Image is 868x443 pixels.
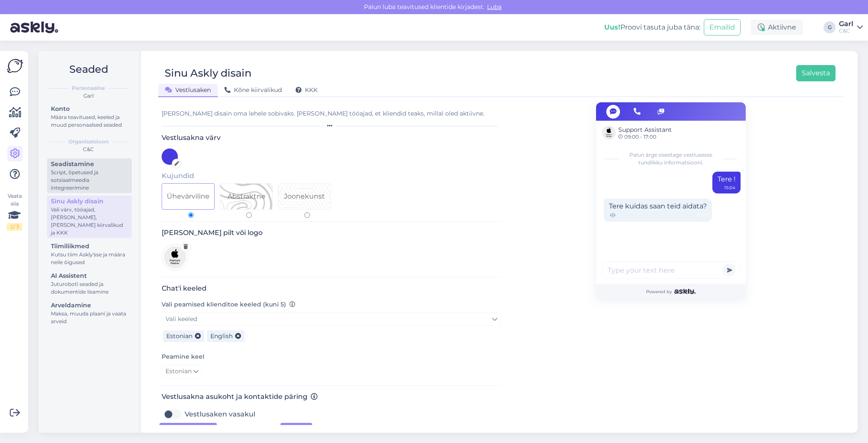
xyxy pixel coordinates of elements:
[47,241,132,268] a: TiimiliikmedKutsu tiim Askly'sse ja määra neile õigused
[51,104,128,113] div: Konto
[162,352,204,361] label: Peamine keel
[162,312,501,326] a: Vali keeled
[674,289,695,294] img: Askly
[51,310,128,325] div: Maksa, muuda plaani ja vaata arveid
[839,21,853,27] div: Garl
[185,407,255,421] label: Vestlusaken vasakul
[165,86,211,94] span: Vestlusaken
[284,191,325,202] div: Joonekunst
[604,199,712,222] div: Tere kuidas saan teid aidata?
[51,271,128,280] div: AI Assistent
[618,125,672,134] span: Support Assistant
[68,138,109,146] b: Organisatsioon
[51,160,128,169] div: Seadistamine
[839,27,853,34] div: C&C
[751,20,803,35] div: Aktiivne
[622,151,720,166] span: Palun ärge sisestage vestlusesse tundlikku informatsiooni.
[51,242,128,251] div: Tiimiliikmed
[47,158,132,193] a: SeadistamineScript, õpetused ja sotsiaalmeedia integreerimine
[7,58,23,74] img: Askly Logo
[51,251,128,266] div: Kutsu tiim Askly'sse ja määra neile õigused
[51,280,128,296] div: Juturoboti seaded ja dokumentide lisamine
[646,288,695,295] span: Powered by
[7,192,22,231] div: Vaata siia
[618,134,672,140] span: 09:00 - 17:00
[45,92,132,100] div: Garl
[224,86,282,94] span: Kõne kiirvalikud
[165,65,251,81] div: Sinu Askly disain
[484,3,504,11] span: Luba
[166,332,192,340] span: Estonian
[167,191,210,202] div: Ühevärviline
[162,172,501,180] h5: Kujundid
[602,126,616,140] img: Support
[47,196,132,238] a: Sinu Askly disainVali värv, tööajad, [PERSON_NAME], [PERSON_NAME] kiirvalikud ja KKK
[47,103,132,130] a: KontoMäära teavitused, keeled ja muud personaalsed seaded
[162,392,501,401] h3: Vestlusakna asukoht ja kontaktide päring
[601,262,741,279] input: Type your text here
[839,21,863,34] a: GarlC&C
[72,84,105,92] b: Personaalne
[165,315,197,323] span: Vali keeled
[165,367,192,376] span: Estonian
[51,301,128,310] div: Arveldamine
[51,197,128,206] div: Sinu Askly disain
[162,300,295,309] label: Vali peamised klienditoe keeled (kuni 5)
[162,365,202,378] a: Estonian
[45,146,132,153] div: C&C
[162,109,501,118] div: [PERSON_NAME] disain oma lehele sobivaks. [PERSON_NAME] tööajad, et kliendid teaks, millal oled a...
[162,244,188,271] img: Logo preview
[51,169,128,192] div: Script, õpetused ja sotsiaalmeedia integreerimine
[604,22,700,33] div: Proovi tasuta juba täna:
[295,86,318,94] span: KKK
[159,423,217,436] button: Kui oled eemal
[162,134,501,142] h3: Vestlusakna värv
[162,284,501,292] h3: Chat'i keeled
[246,212,252,218] input: Pattern 1Abstraktne
[47,300,132,327] a: ArveldamineMaksa, muuda plaani ja vaata arveid
[210,332,233,340] span: English
[304,212,310,218] input: Pattern 2Joonekunst
[704,19,741,36] button: Emailid
[45,61,132,77] h2: Seaded
[696,211,707,219] span: 15:05
[7,223,22,231] div: 2 / 3
[824,21,836,33] div: G
[724,184,735,191] div: 15:04
[188,212,194,218] input: Ühevärviline
[280,423,313,436] button: E-mail
[712,172,741,193] div: Tere !
[162,229,501,237] h3: [PERSON_NAME] pilt või logo
[604,23,620,31] b: Uus!
[796,65,836,81] button: Salvesta
[227,191,266,202] div: Abstraktne
[47,270,132,297] a: AI AssistentJuturoboti seaded ja dokumentide lisamine
[51,206,128,237] div: Vali värv, tööajad, [PERSON_NAME], [PERSON_NAME] kiirvalikud ja KKK
[220,423,277,436] label: Küsi kliendi infot
[51,113,128,129] div: Määra teavitused, keeled ja muud personaalsed seaded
